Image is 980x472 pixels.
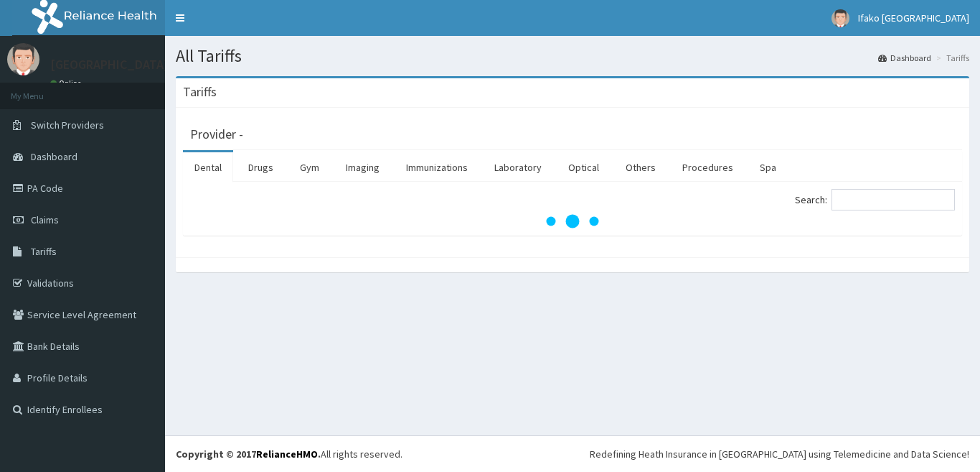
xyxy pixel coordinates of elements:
[933,52,969,64] li: Tariffs
[256,448,318,461] a: RelianceHMO
[183,85,217,98] h3: Tariffs
[590,447,969,461] div: Redefining Heath Insurance in [GEOGRAPHIC_DATA] using Telemedicine and Data Science!
[50,78,85,88] a: Online
[31,213,59,226] span: Claims
[7,43,39,75] img: User Image
[748,152,788,182] a: Spa
[483,152,553,182] a: Laboratory
[858,11,969,24] span: Ifako [GEOGRAPHIC_DATA]
[557,152,611,182] a: Optical
[288,152,331,182] a: Gym
[31,245,57,258] span: Tariffs
[831,189,955,210] input: Search:
[395,152,479,182] a: Immunizations
[237,152,285,182] a: Drugs
[334,152,391,182] a: Imaging
[614,152,667,182] a: Others
[544,193,601,250] svg: audio-loading
[176,448,321,461] strong: Copyright © 2017 .
[831,9,849,27] img: User Image
[183,152,233,182] a: Dental
[190,128,243,141] h3: Provider -
[165,435,980,472] footer: All rights reserved.
[31,150,77,163] span: Dashboard
[878,52,931,64] a: Dashboard
[671,152,745,182] a: Procedures
[50,58,169,71] p: [GEOGRAPHIC_DATA]
[176,47,969,65] h1: All Tariffs
[795,189,955,210] label: Search:
[31,119,104,131] span: Switch Providers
